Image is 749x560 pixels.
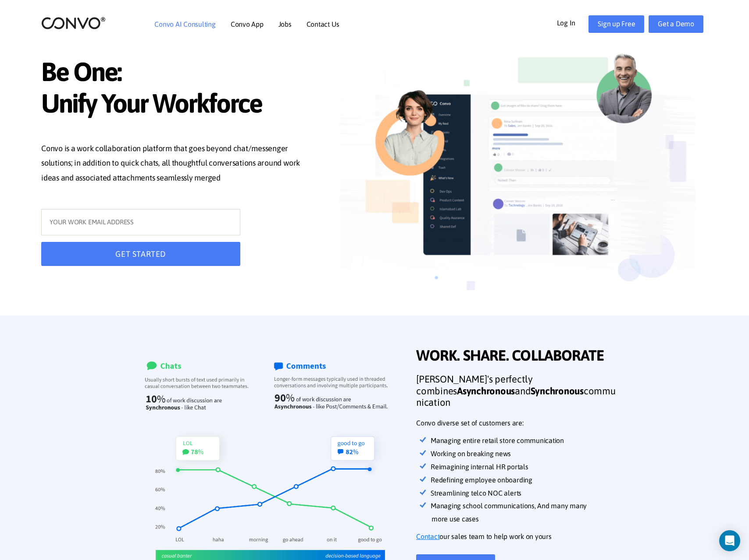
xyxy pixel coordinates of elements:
div: Open Intercom Messenger [719,530,740,551]
a: Convo App [231,21,264,28]
a: Get a Demo [649,15,703,33]
a: Convo AI Consulting [154,21,215,28]
a: Log In [557,15,589,29]
button: GET STARTED [41,242,240,266]
img: logo_2.png [41,16,106,30]
a: Sign up Free [588,15,644,33]
p: our sales team to help work on yours [416,530,618,543]
span: WORK. SHARE. COLLABORATE [416,347,618,367]
li: Streamlining telco NOC alerts [432,487,618,500]
u: Contact [416,532,439,540]
li: Working on breaking news [432,447,618,461]
span: Unify Your Workforce [41,88,311,121]
span: Be One: [41,56,311,90]
a: Contact Us [307,21,339,28]
input: YOUR WORK EMAIL ADDRESS [41,209,240,235]
img: image_not_found [340,42,696,318]
li: Redefining employee onboarding [432,474,618,487]
a: Contact [416,530,439,543]
li: Managing school communications, And many many more use cases [432,500,618,526]
li: Reimagining internal HR portals [432,461,618,474]
li: Managing entire retail store communication [432,434,618,447]
strong: Synchronous [531,385,584,397]
p: Convo diverse set of customers are: [416,417,618,430]
strong: Asynchronous [457,385,515,397]
p: Convo is a work collaboration platform that goes beyond chat/messenger solutions; in addition to ... [41,141,311,188]
h3: [PERSON_NAME]'s perfectly combines and communication [416,373,618,415]
a: Jobs [278,21,292,28]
